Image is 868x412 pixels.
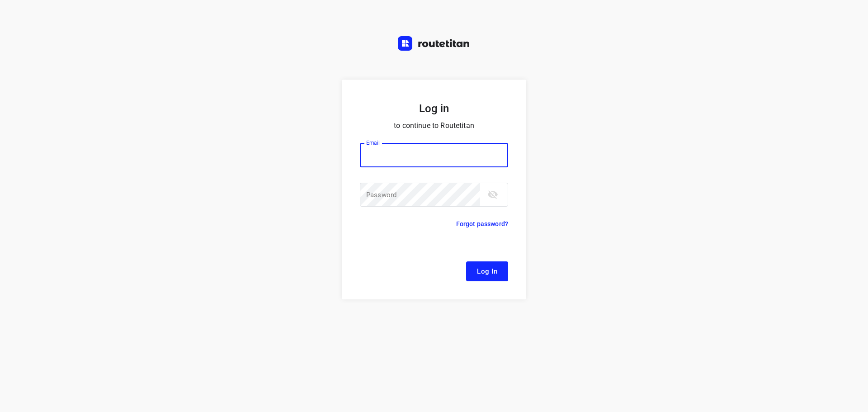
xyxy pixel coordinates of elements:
button: Log In [466,261,508,281]
h5: Log in [360,101,508,116]
p: Forgot password? [456,218,508,229]
span: Log In [477,265,497,277]
p: to continue to Routetitan [360,119,508,132]
img: Routetitan [398,36,470,51]
button: toggle password visibility [484,185,502,204]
